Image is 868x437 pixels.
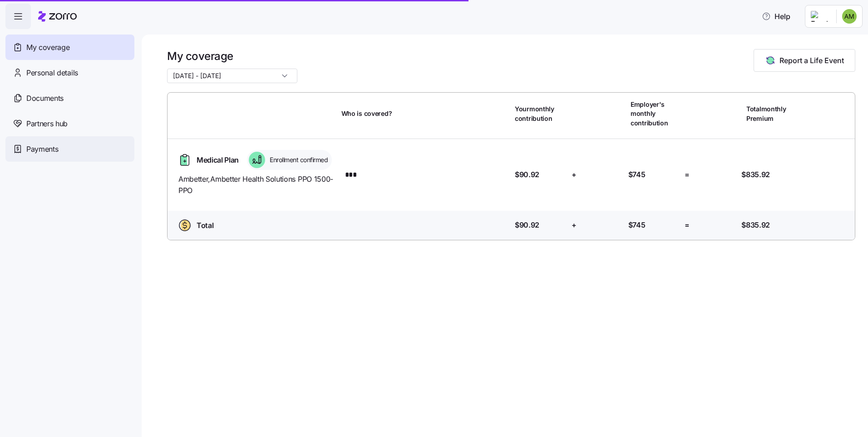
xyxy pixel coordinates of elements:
span: = [685,169,690,180]
span: My coverage [26,42,69,53]
span: Your monthly contribution [515,104,566,123]
span: + [572,219,577,231]
img: Employer logo [811,11,829,22]
span: Partners hub [26,118,68,129]
span: Payments [26,144,58,155]
img: fa93dd60eb0557154ad2ab980761172e [842,9,857,24]
button: Report a Life Event [754,49,855,72]
span: $745 [628,169,646,180]
a: Documents [5,85,134,111]
span: $835.92 [741,169,770,180]
span: Total monthly Premium [746,104,797,123]
span: Report a Life Event [779,55,844,66]
span: Personal details [26,67,78,79]
span: Enrollment confirmed [267,155,328,164]
button: Help [755,7,798,25]
span: + [572,169,577,180]
a: Payments [5,136,134,162]
span: Who is covered? [341,109,392,118]
span: Documents [26,93,64,104]
span: Total [197,220,213,231]
h1: My coverage [167,49,297,63]
span: Ambetter , Ambetter Health Solutions PPO 1500-PPO [178,174,334,196]
span: $745 [628,219,646,231]
a: My coverage [5,35,134,60]
span: $90.92 [515,169,539,180]
span: Employer's monthly contribution [631,100,681,128]
span: Medical Plan [197,154,239,166]
a: Personal details [5,60,134,85]
span: Help [762,11,790,22]
span: = [685,219,690,231]
a: Partners hub [5,111,134,136]
span: $835.92 [741,219,770,231]
span: $90.92 [515,219,539,231]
